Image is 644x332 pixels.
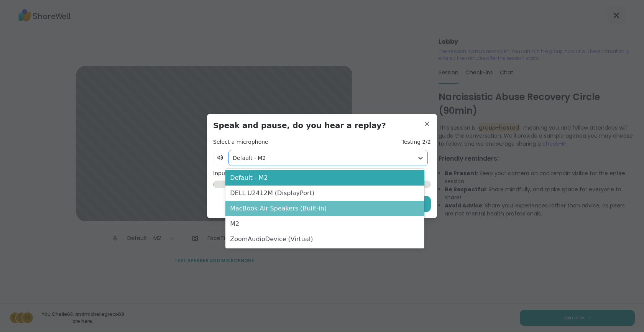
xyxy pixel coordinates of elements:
h4: Testing 2/2 [402,138,431,146]
div: ZoomAudioDevice (Virtual) [225,232,424,247]
h4: Input level: [213,170,431,178]
div: Default - M2 [225,170,424,186]
span: | [227,153,229,163]
h3: Speak and pause, do you hear a replay? [213,120,431,131]
h4: Select a microphone [213,138,268,146]
div: M2 [225,216,424,232]
div: MacBook Air Speakers (Built-in) [225,201,424,216]
div: DELL U2412M (DisplayPort) [225,186,424,201]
